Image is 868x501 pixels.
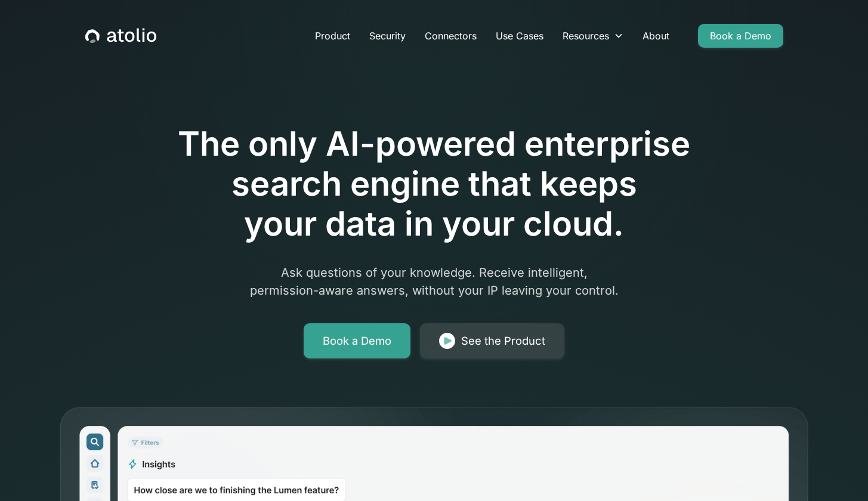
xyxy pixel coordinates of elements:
a: Book a Demo [698,24,783,48]
div: Resources [563,29,609,43]
a: home [85,28,156,44]
a: Use Cases [486,24,553,48]
a: Product [305,24,360,48]
div: Resources [553,24,633,48]
p: Ask questions of your knowledge. Receive intelligent, permission-aware answers, without your IP l... [205,264,663,299]
a: About [633,24,679,48]
a: Connectors [415,24,486,48]
a: See the Product [420,323,564,359]
div: See the Product [461,333,545,350]
a: Book a Demo [304,323,410,359]
h1: The only AI-powered enterprise search engine that keeps your data in your cloud. [129,124,740,245]
a: Security [360,24,415,48]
